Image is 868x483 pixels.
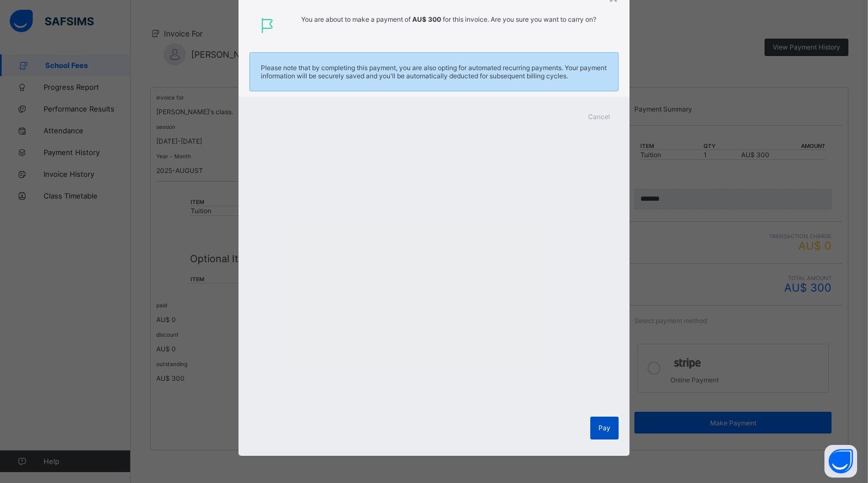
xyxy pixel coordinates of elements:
span: AU$ 300 [412,15,441,23]
button: Open asap [824,445,857,478]
span: Cancel [588,113,610,121]
span: Pay [598,424,610,432]
iframe: Secure payment input frame [247,123,620,413]
span: Please note that by completing this payment, you are also opting for automated recurring payments... [261,64,607,80]
span: You are about to make a payment of for this invoice. Are you sure you want to carry on? [284,15,613,36]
